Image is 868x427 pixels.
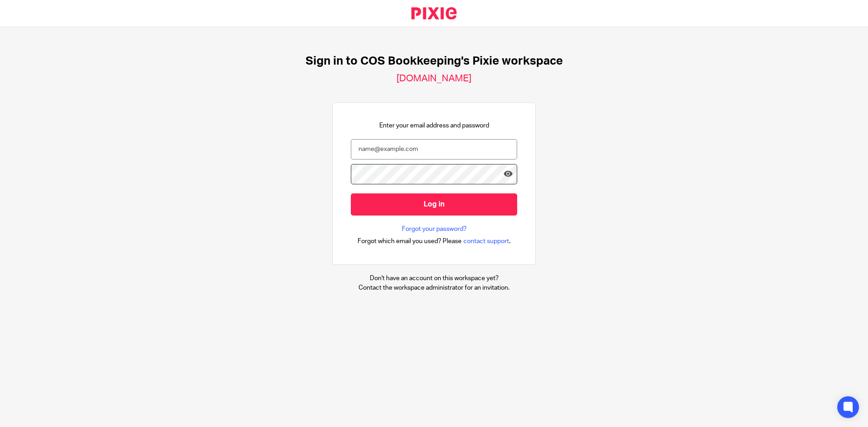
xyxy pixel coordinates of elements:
[463,237,509,246] span: contact support
[351,139,517,160] input: name@example.com
[358,236,511,246] div: .
[358,237,462,246] span: Forgot which email you used? Please
[379,121,489,130] p: Enter your email address and password
[402,225,467,234] a: Forgot your password?
[359,283,509,292] p: Contact the workspace administrator for an invitation.
[396,73,472,84] h2: [DOMAIN_NAME]
[306,54,563,68] h1: Sign in to COS Bookkeeping's Pixie workspace
[351,193,517,216] input: Log in
[359,274,509,283] p: Don't have an account on this workspace yet?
